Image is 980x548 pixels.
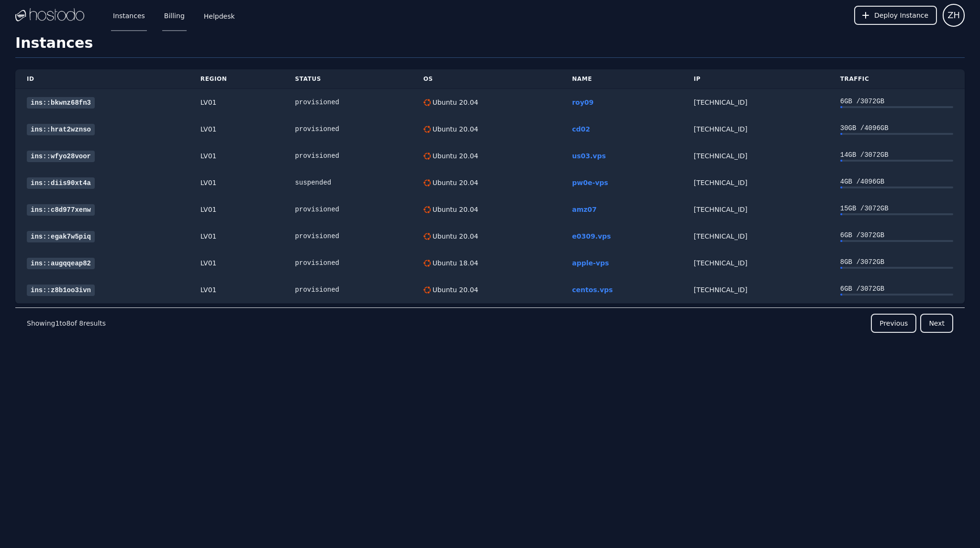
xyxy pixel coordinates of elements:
[431,205,479,214] div: Ubuntu 20.04
[840,257,953,267] div: 8 GB / 3072 GB
[27,258,95,269] a: ins::augqqeap82
[27,204,95,216] a: ins::c8d977xenw
[423,286,431,294] img: Ubuntu 20.04
[572,232,611,240] a: e0309.vps
[431,231,479,241] div: Ubuntu 20.04
[295,205,401,214] div: provisioned
[295,258,401,268] div: provisioned
[431,285,479,295] div: Ubuntu 20.04
[200,98,272,107] div: LV01
[431,124,479,134] div: Ubuntu 20.04
[423,233,431,240] img: Ubuntu 20.04
[27,285,95,296] a: ins::z8b1oo3ivn
[874,11,928,20] span: Deploy Instance
[79,319,83,327] span: 8
[840,177,953,186] div: 4 GB / 4096 GB
[920,314,953,333] button: Next
[295,285,401,295] div: provisioned
[200,285,272,295] div: LV01
[943,4,965,27] button: User menu
[15,8,84,22] img: Logo
[694,98,817,107] div: [TECHNICAL_ID]
[295,151,401,161] div: provisioned
[423,206,431,213] img: Ubuntu 20.04
[572,125,590,133] a: cd02
[694,151,817,161] div: [TECHNICAL_ID]
[431,258,479,268] div: Ubuntu 18.04
[15,307,965,339] nav: Pagination
[840,204,953,213] div: 15 GB / 3072 GB
[840,150,953,160] div: 14 GB / 3072 GB
[27,151,95,162] a: ins::wfyo28voor
[423,153,431,160] img: Ubuntu 20.04
[27,231,95,242] a: ins::egak7w5piq
[829,69,965,89] th: Traffic
[15,69,189,89] th: ID
[871,314,916,333] button: Previous
[27,97,95,109] a: ins::bkwnz68fn3
[189,69,284,89] th: Region
[947,9,960,22] span: ZH
[840,284,953,294] div: 6 GB / 3072 GB
[55,319,59,327] span: 1
[694,231,817,241] div: [TECHNICAL_ID]
[572,99,593,106] a: roy09
[423,179,431,186] img: Ubuntu 20.04
[423,126,431,133] img: Ubuntu 20.04
[840,230,953,240] div: 6 GB / 3072 GB
[27,124,95,135] a: ins::hrat2wznso
[694,285,817,295] div: [TECHNICAL_ID]
[572,179,608,186] a: pw0e-vps
[694,124,817,134] div: [TECHNICAL_ID]
[694,205,817,214] div: [TECHNICAL_ID]
[295,231,401,241] div: provisioned
[200,124,272,134] div: LV01
[15,34,965,58] h1: Instances
[27,177,95,189] a: ins::diis90xt4a
[431,98,479,107] div: Ubuntu 20.04
[682,69,829,89] th: IP
[572,259,609,267] a: apple-vps
[694,258,817,268] div: [TECHNICAL_ID]
[840,97,953,106] div: 6 GB / 3072 GB
[295,178,401,187] div: suspended
[200,151,272,161] div: LV01
[200,258,272,268] div: LV01
[854,6,937,25] button: Deploy Instance
[27,318,106,328] p: Showing to of results
[694,178,817,187] div: [TECHNICAL_ID]
[295,124,401,134] div: provisioned
[560,69,682,89] th: Name
[572,286,612,294] a: centos.vps
[431,178,479,187] div: Ubuntu 20.04
[840,123,953,133] div: 30 GB / 4096 GB
[66,319,70,327] span: 8
[423,99,431,106] img: Ubuntu 20.04
[295,98,401,107] div: provisioned
[412,69,561,89] th: OS
[423,260,431,267] img: Ubuntu 18.04
[200,205,272,214] div: LV01
[200,178,272,187] div: LV01
[200,231,272,241] div: LV01
[431,151,479,161] div: Ubuntu 20.04
[284,69,412,89] th: Status
[572,152,606,160] a: us03.vps
[572,206,597,213] a: amz07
